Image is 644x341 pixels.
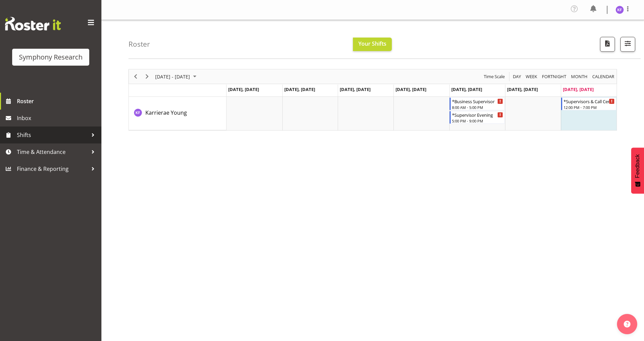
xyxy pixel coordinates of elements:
[450,111,505,124] div: Karrierae Young"s event - *Supervisor Evening Begin From Friday, August 29, 2025 at 5:00:00 PM GM...
[128,69,617,131] div: Timeline Week of August 31, 2025
[17,164,88,174] span: Finance & Reporting
[452,111,503,118] div: *Supervisor Evening
[154,72,191,81] span: [DATE] - [DATE]
[483,72,505,81] span: Time Scale
[131,72,140,81] button: Previous
[145,109,187,116] span: Karrierae Young
[353,38,392,51] button: Your Shifts
[507,86,538,92] span: [DATE], [DATE]
[616,6,624,14] img: karrierae-frydenlund1891.jpg
[570,72,588,81] span: Month
[5,17,61,30] img: Rosterit website logo
[128,40,150,48] h4: Roster
[340,86,371,92] span: [DATE], [DATE]
[635,154,641,178] span: Feedback
[17,130,88,140] span: Shifts
[17,96,98,106] span: Roster
[525,72,538,81] span: Week
[284,86,315,92] span: [DATE], [DATE]
[130,69,141,84] div: Previous
[358,40,386,47] span: Your Shifts
[620,37,635,52] button: Filter Shifts
[591,72,616,81] button: Month
[624,321,630,327] img: help-xxl-2.png
[143,72,152,81] button: Next
[600,37,615,52] button: Download a PDF of the roster according to the set date range.
[570,72,589,81] button: Timeline Month
[563,86,594,92] span: [DATE], [DATE]
[396,86,426,92] span: [DATE], [DATE]
[512,72,522,81] button: Timeline Day
[19,52,82,62] div: Symphony Research
[452,105,503,110] div: 8:00 AM - 5:00 PM
[512,72,522,81] span: Day
[592,72,615,81] span: calendar
[141,69,153,84] div: Next
[228,86,259,92] span: [DATE], [DATE]
[561,97,616,110] div: Karrierae Young"s event - *Supervisors & Call Centre Weekend Begin From Sunday, August 31, 2025 a...
[483,72,506,81] button: Time Scale
[541,72,568,81] button: Fortnight
[525,72,539,81] button: Timeline Week
[17,147,88,157] span: Time & Attendance
[452,98,503,105] div: *Business Supervisor
[145,109,187,117] a: Karrierae Young
[564,105,615,110] div: 12:00 PM - 7:00 PM
[451,86,482,92] span: [DATE], [DATE]
[452,118,503,123] div: 5:00 PM - 9:00 PM
[154,72,199,81] button: August 25 - 31, 2025
[129,97,226,130] td: Karrierae Young resource
[17,113,98,123] span: Inbox
[631,147,644,194] button: Feedback - Show survey
[226,97,617,130] table: Timeline Week of August 31, 2025
[541,72,567,81] span: Fortnight
[450,97,505,110] div: Karrierae Young"s event - *Business Supervisor Begin From Friday, August 29, 2025 at 8:00:00 AM G...
[564,98,615,105] div: *Supervisors & Call Centre Weekend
